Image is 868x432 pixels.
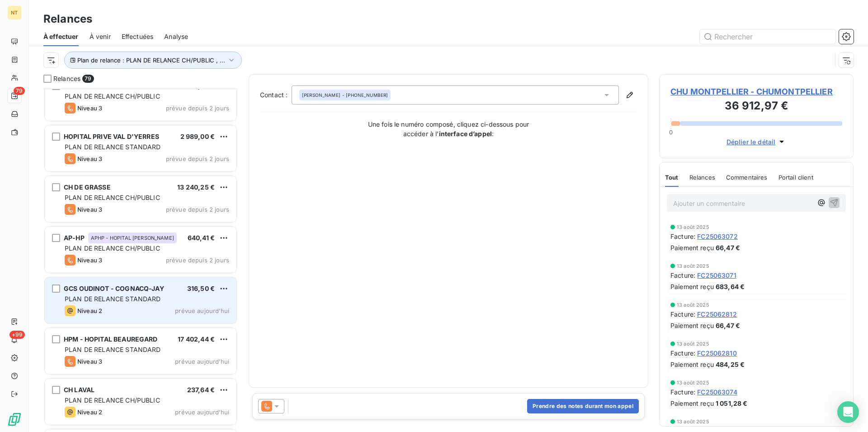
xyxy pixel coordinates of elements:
[14,87,25,95] span: 79
[677,224,709,230] span: 13 août 2025
[716,243,740,252] span: 66,47 €
[716,360,745,369] span: 484,25 €
[697,309,737,319] span: FC25062812
[65,346,161,353] span: PLAN DE RELANCE STANDARD
[180,133,215,140] span: 2 989,00 €
[670,360,714,369] span: Paiement reçu
[670,399,714,408] span: Paiement reçu
[90,32,111,41] span: À venir
[9,331,25,339] span: +99
[7,5,22,20] div: NT
[439,130,492,138] strong: interface d’appel
[358,119,539,138] p: Une fois le numéro composé, cliquez ci-dessous pour accéder à l’ :
[166,206,229,213] span: prévue depuis 2 jours
[65,92,160,100] span: PLAN DE RELANCE CH/PUBLIC
[77,307,102,314] span: Niveau 2
[716,321,740,330] span: 66,47 €
[697,387,737,397] span: FC25063074
[65,295,161,303] span: PLAN DE RELANCE STANDARD
[670,232,695,241] span: Facture :
[677,380,709,385] span: 13 août 2025
[670,98,842,116] h3: 36 912,97 €
[43,89,238,432] div: grid
[175,358,229,365] span: prévue aujourd’hui
[65,194,160,201] span: PLAN DE RELANCE CH/PUBLIC
[697,271,736,280] span: FC25063071
[7,89,21,103] a: 79
[77,57,225,64] span: Plan de relance : PLAN DE RELANCE CH/PUBLIC , ...
[122,32,154,41] span: Effectuées
[527,399,639,413] button: Prendre des notes durant mon appel
[716,399,748,408] span: 1 051,28 €
[91,235,174,241] span: APHP - HOPITAL [PERSON_NAME]
[175,408,229,416] span: prévue aujourd’hui
[724,137,789,147] button: Déplier le détail
[164,32,188,41] span: Analyse
[837,401,859,423] div: Open Intercom Messenger
[77,104,102,112] span: Niveau 3
[670,387,695,397] span: Facture :
[64,133,159,140] span: HOPITAL PRIVE VAL D'YERRES
[726,174,768,181] span: Commentaires
[65,143,161,151] span: PLAN DE RELANCE STANDARD
[677,419,709,424] span: 13 août 2025
[697,232,738,241] span: FC25063072
[670,321,714,330] span: Paiement reçu
[670,243,714,252] span: Paiement reçu
[689,174,715,181] span: Relances
[77,358,102,365] span: Niveau 3
[77,206,102,213] span: Niveau 3
[166,104,229,112] span: prévue depuis 2 jours
[64,234,85,242] span: AP-HP
[670,348,695,358] span: Facture :
[64,386,94,394] span: CH LAVAL
[778,174,813,181] span: Portail client
[726,137,776,147] span: Déplier le détail
[302,92,388,98] div: - [PHONE_NUMBER]
[670,85,842,98] span: CHU MONTPELLIER - CHUMONTPELLIER
[677,341,709,347] span: 13 août 2025
[670,282,714,291] span: Paiement reçu
[302,92,340,98] span: [PERSON_NAME]
[177,183,215,191] span: 13 240,25 €
[670,271,695,280] span: Facture :
[64,335,158,343] span: HPM - HOPITAL BEAUREGARD
[670,309,695,319] span: Facture :
[53,74,80,83] span: Relances
[700,29,835,44] input: Rechercher
[166,256,229,264] span: prévue depuis 2 jours
[665,174,679,181] span: Tout
[43,32,79,41] span: À effectuer
[65,244,160,252] span: PLAN DE RELANCE CH/PUBLIC
[77,155,102,162] span: Niveau 3
[716,282,745,291] span: 683,64 €
[188,234,215,242] span: 640,41 €
[77,408,102,416] span: Niveau 2
[166,155,229,162] span: prévue depuis 2 jours
[64,183,111,191] span: CH DE GRASSE
[82,75,94,83] span: 79
[677,302,709,308] span: 13 août 2025
[187,285,215,292] span: 316,50 €
[178,335,215,343] span: 17 402,44 €
[260,90,292,100] label: Contact :
[64,52,242,69] button: Plan de relance : PLAN DE RELANCE CH/PUBLIC , ...
[697,348,737,358] span: FC25062810
[65,396,160,404] span: PLAN DE RELANCE CH/PUBLIC
[64,285,164,292] span: GCS OUDINOT - COGNACQ-JAY
[677,263,709,269] span: 13 août 2025
[669,128,673,136] span: 0
[187,386,215,394] span: 237,64 €
[7,412,22,427] img: Logo LeanPay
[43,11,92,27] h3: Relances
[77,256,102,264] span: Niveau 3
[175,307,229,314] span: prévue aujourd’hui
